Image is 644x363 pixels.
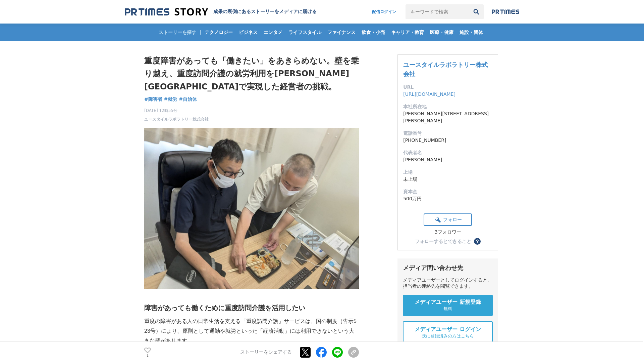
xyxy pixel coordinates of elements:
[406,4,469,19] input: キーワードで検索
[144,317,359,346] p: 重度の障害がある人の日常生活を支える「重度訪問介護」サービスは、国の制度（告示523号）により、原則として通勤や就労といった「経済活動」には利用できないという大きな壁があります。
[144,96,162,102] span: #障害者
[403,156,492,163] dd: [PERSON_NAME]
[236,24,260,41] a: ビジネス
[475,239,480,244] span: ？
[359,24,388,41] a: 飲食・小売
[469,4,484,19] button: 検索
[415,299,481,306] span: メディアユーザー 新規登録
[492,9,519,14] img: prtimes
[457,24,486,41] a: 施設・団体
[359,29,388,35] span: 飲食・小売
[213,9,317,15] h2: 成果の裏側にあるストーリーをメディアに届ける
[365,4,403,19] a: 配信ログイン
[125,7,317,16] a: 成果の裏側にあるストーリーをメディアに届ける 成果の裏側にあるストーリーをメディアに届ける
[403,321,493,344] a: メディアユーザー ログイン 既に登録済みの方はこちら
[388,29,427,35] span: キャリア・教育
[286,24,324,41] a: ライフスタイル
[457,29,486,35] span: 施設・団体
[125,7,208,16] img: 成果の裏側にあるストーリーをメディアに届ける
[236,29,260,35] span: ビジネス
[403,188,492,195] dt: 資本金
[403,149,492,156] dt: 代表者名
[403,277,493,289] div: メディアユーザーとしてログインすると、担当者の連絡先を閲覧できます。
[403,103,492,110] dt: 本社所在地
[427,29,456,35] span: 医療・健康
[261,24,285,41] a: エンタメ
[403,61,488,77] a: ユースタイルラボラトリー株式会社
[202,24,235,41] a: テクノロジー
[144,54,359,93] h1: 重度障害があっても「働きたい」をあきらめない。壁を乗り越え、重度訪問介護の就労利用を[PERSON_NAME][GEOGRAPHIC_DATA]で実現した経営者の挑戦。
[144,108,209,114] span: [DATE] 12時55分
[164,96,177,103] a: #就労
[424,229,472,235] div: 3フォロワー
[179,96,197,103] a: #自治体
[286,29,324,35] span: ライフスタイル
[388,24,427,41] a: キャリア・教育
[144,116,209,122] a: ユースタイルラボラトリー株式会社
[474,238,481,245] button: ？
[202,29,235,35] span: テクノロジー
[325,29,358,35] span: ファイナンス
[403,91,455,97] a: [URL][DOMAIN_NAME]
[261,29,285,35] span: エンタメ
[403,84,492,91] dt: URL
[144,128,359,289] img: thumbnail_3abf36a0-8a53-11f0-8963-955a18db2c3c.jpg
[403,137,492,144] dd: [PHONE_NUMBER]
[144,302,359,313] h2: 障害があっても働くために重度訪問介護を活用したい
[164,96,177,102] span: #就労
[443,306,452,312] span: 無料
[415,239,471,244] div: フォローするとできること
[424,213,472,226] button: フォロー
[325,24,358,41] a: ファイナンス
[179,96,197,102] span: #自治体
[144,96,162,103] a: #障害者
[415,326,481,333] span: メディアユーザー ログイン
[403,195,492,202] dd: 500万円
[403,176,492,183] dd: 未上場
[403,169,492,176] dt: 上場
[144,354,151,357] p: 1
[427,24,456,41] a: 医療・健康
[403,130,492,137] dt: 電話番号
[403,110,492,124] dd: [PERSON_NAME][STREET_ADDRESS][PERSON_NAME]
[403,295,493,316] a: メディアユーザー 新規登録 無料
[422,333,474,339] span: 既に登録済みの方はこちら
[240,350,292,356] p: ストーリーをシェアする
[403,264,493,272] div: メディア問い合わせ先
